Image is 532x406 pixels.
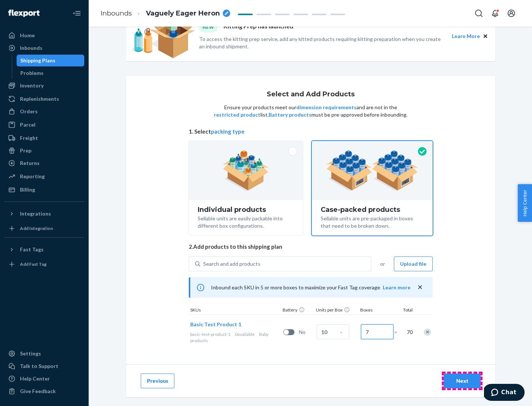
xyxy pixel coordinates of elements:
div: Individual products [198,206,294,213]
div: Home [20,32,35,39]
a: Returns [4,157,84,169]
span: = [394,328,402,336]
div: Inbound each SKU in 5 or more boxes to maximize your Fast Tag coverage [189,277,433,298]
button: Open account menu [504,6,519,21]
div: Prep [20,147,31,154]
div: Talk to Support [20,362,58,370]
a: Add Fast Tag [4,258,84,270]
button: Open Search Box [471,6,486,21]
span: basic-test-product-1 [190,331,231,337]
a: Settings [4,348,84,359]
div: Freight [20,134,38,142]
div: Add Fast Tag [20,261,47,267]
button: Next [444,374,481,388]
a: Billing [4,184,84,196]
div: Inbounds [20,44,42,52]
div: Shipping Plans [20,57,55,64]
span: or [380,260,385,268]
a: Replenishments [4,93,84,105]
span: 2. Add products to this shipping plan [189,243,433,251]
div: Orders [20,108,38,115]
a: Inbounds [100,9,132,17]
button: Integrations [4,208,84,220]
span: Vaguely Eager Heron [146,9,220,18]
div: Add Integration [20,225,53,231]
button: dimension requirements [296,104,357,111]
div: Problems [20,69,44,77]
div: Boxes [359,307,396,314]
div: NEW [199,22,218,32]
button: close [416,283,424,291]
div: Replenishments [20,95,59,103]
button: Close [481,32,490,40]
span: No [299,328,314,336]
a: Freight [4,132,84,144]
div: Billing [20,186,35,193]
div: Returns [20,159,40,167]
div: Settings [20,350,41,357]
a: Add Integration [4,223,84,234]
a: Home [4,30,84,41]
a: Orders [4,106,84,117]
a: Inbounds [4,42,84,54]
span: 1. Select [189,128,433,135]
button: Battery products [269,111,311,118]
p: Ensure your products meet our and are not in the list. must be pre-approved before inbounding. [213,104,408,118]
button: Basic Test Product 1 [190,321,241,328]
div: Help Center [20,375,50,382]
div: Sellable units are easily packable into different box configurations. [198,213,294,230]
div: Next [450,377,474,385]
a: Problems [17,67,85,79]
a: Inventory [4,80,84,92]
div: Battery [281,307,314,314]
img: Flexport logo [8,10,40,17]
div: Baby products [190,331,280,344]
button: Learn More [452,32,480,40]
input: Case Quantity [317,324,349,339]
img: case-pack.59cecea509d18c883b923b81aeac6d0b.png [326,150,418,191]
a: Help Center [4,373,84,385]
span: Basic Test Product 1 [190,321,241,327]
a: Parcel [4,119,84,131]
span: 70 [405,328,413,336]
a: Prep [4,145,84,156]
div: Case-packed products [321,206,424,213]
div: Sellable units are pre-packaged in boxes that need to be broken down. [321,213,424,230]
button: Close Navigation [69,6,84,21]
div: Reporting [20,173,45,180]
a: Reporting [4,171,84,182]
button: Help Center [518,184,532,222]
div: Remove Item [424,328,431,336]
div: Fast Tags [20,246,44,253]
input: Number of boxes [361,324,393,339]
button: Open notifications [488,6,502,21]
div: Total [396,307,414,314]
div: Units per Box [314,307,359,314]
button: Talk to Support [4,360,84,372]
div: Inventory [20,82,44,89]
p: Kitting Prep has launched [224,22,293,32]
span: 0 available [235,331,255,337]
img: individual-pack.facf35554cb0f1810c75b2bd6df2d64e.png [223,150,269,191]
button: Previous [141,374,174,388]
p: To access the kitting prep service, add any kitted products requiring kitting preparation when yo... [199,35,445,50]
div: Search and add products [203,260,260,268]
div: SKUs [189,307,281,314]
iframe: Opens a widget where you can chat to one of our agents [484,384,525,402]
button: Fast Tags [4,244,84,255]
div: Parcel [20,121,35,128]
div: Give Feedback [20,388,56,395]
h1: Select and Add Products [267,91,355,98]
button: restricted product [214,111,260,118]
a: Shipping Plans [17,55,85,66]
ol: breadcrumbs [95,3,236,24]
button: Upload file [394,257,433,271]
button: packing type [211,128,245,135]
div: Integrations [20,210,51,217]
button: Learn more [383,284,410,291]
button: Give Feedback [4,385,84,397]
